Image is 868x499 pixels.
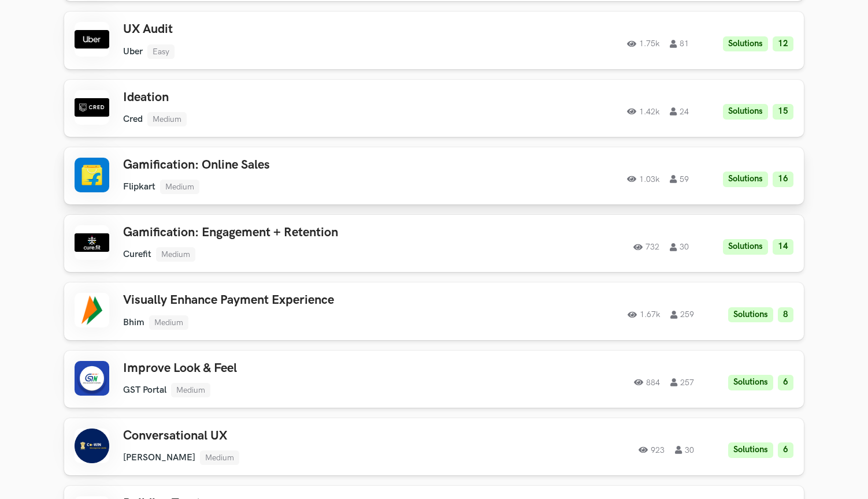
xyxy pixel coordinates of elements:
li: Medium [160,180,199,194]
li: Medium [149,315,188,330]
li: 15 [773,104,793,120]
span: 59 [670,175,689,183]
span: 24 [670,107,689,116]
li: Medium [156,247,195,262]
span: 884 [634,378,660,386]
li: GST Portal [123,385,166,396]
li: Solutions [723,104,768,120]
li: 6 [778,442,793,458]
span: 30 [670,243,689,251]
li: Curefit [123,249,151,260]
a: Visually Enhance Payment ExperienceBhimMedium1.67k259Solutions8 [64,282,804,340]
h3: UX Audit [123,22,451,37]
li: [PERSON_NAME] [123,452,195,463]
span: 1.42k [627,107,659,116]
li: 16 [773,172,793,187]
a: IdeationCredMedium1.42k24Solutions15 [64,80,804,137]
a: UX AuditUberEasy1.75k81Solutions12 [64,12,804,69]
li: Solutions [723,239,768,255]
li: Medium [147,112,187,126]
span: 257 [670,378,694,386]
li: Bhim [123,317,144,328]
li: Uber [123,46,143,57]
span: 259 [670,311,694,319]
li: 12 [773,36,793,52]
span: 30 [675,446,694,454]
h3: Gamification: Engagement + Retention [123,225,451,240]
li: Solutions [728,442,773,458]
h3: Gamification: Online Sales [123,158,451,173]
span: 1.75k [627,40,659,48]
a: Conversational UX[PERSON_NAME]Medium92330Solutions6 [64,418,804,475]
a: Improve Look & FeelGST PortalMedium884257Solutions6 [64,351,804,408]
h3: Improve Look & Feel [123,361,451,376]
span: 923 [639,446,665,454]
li: Solutions [723,36,768,52]
li: Solutions [728,307,773,323]
li: Medium [171,383,210,397]
span: 81 [670,40,689,48]
li: Cred [123,114,143,125]
li: Solutions [723,172,768,187]
a: Gamification: Online SalesFlipkartMedium1.03k59Solutions16 [64,147,804,204]
li: Easy [147,44,175,59]
li: 14 [773,239,793,255]
li: Flipkart [123,181,155,192]
li: Solutions [728,375,773,390]
li: Medium [200,450,239,465]
h3: Conversational UX [123,429,451,444]
li: 8 [778,307,793,323]
span: 1.03k [627,175,659,183]
a: Gamification: Engagement + RetentionCurefitMedium73230Solutions14 [64,215,804,272]
li: 6 [778,375,793,390]
h3: Visually Enhance Payment Experience [123,293,451,308]
span: 1.67k [628,311,660,319]
h3: Ideation [123,90,451,105]
span: 732 [633,243,659,251]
